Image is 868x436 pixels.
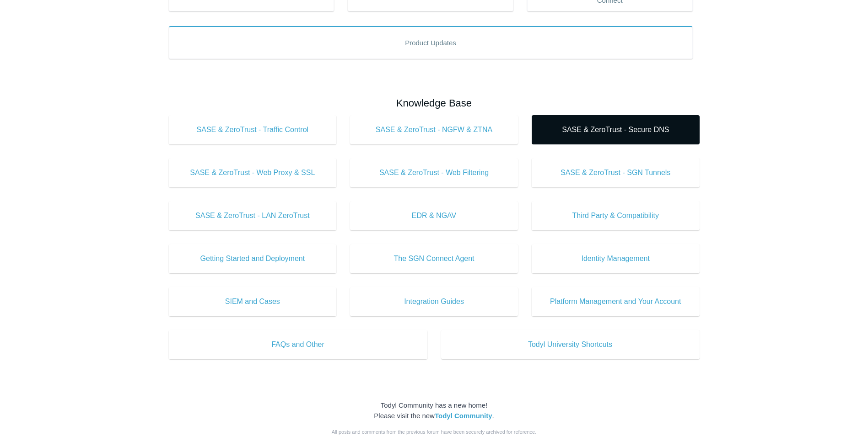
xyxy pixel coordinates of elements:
[183,253,323,264] span: Getting Started and Deployment
[532,244,700,273] a: Identity Management
[364,167,504,178] span: SASE & ZeroTrust - Web Filtering
[532,287,700,316] a: Platform Management and Your Account
[169,26,693,59] a: Product Updates
[364,253,504,264] span: The SGN Connect Agent
[169,96,700,111] h2: Knowledge Base
[350,244,518,273] a: The SGN Connect Agent
[532,158,700,187] a: SASE & ZeroTrust - SGN Tunnels
[532,201,700,230] a: Third Party & Compatibility
[350,158,518,187] a: SASE & ZeroTrust - Web Filtering
[183,210,323,221] span: SASE & ZeroTrust - LAN ZeroTrust
[350,201,518,230] a: EDR & NGAV
[545,167,686,178] span: SASE & ZeroTrust - SGN Tunnels
[169,287,337,316] a: SIEM and Cases
[350,287,518,316] a: Integration Guides
[435,412,492,420] a: Todyl Community
[169,244,337,273] a: Getting Started and Deployment
[350,115,518,144] a: SASE & ZeroTrust - NGFW & ZTNA
[545,296,686,307] span: Platform Management and Your Account
[183,167,323,178] span: SASE & ZeroTrust - Web Proxy & SSL
[169,158,337,187] a: SASE & ZeroTrust - Web Proxy & SSL
[169,115,337,144] a: SASE & ZeroTrust - Traffic Control
[455,339,686,350] span: Todyl University Shortcuts
[441,330,700,359] a: Todyl University Shortcuts
[169,400,700,421] div: Todyl Community has a new home! Please visit the new .
[183,124,323,135] span: SASE & ZeroTrust - Traffic Control
[545,210,686,221] span: Third Party & Compatibility
[545,124,686,135] span: SASE & ZeroTrust - Secure DNS
[364,124,504,135] span: SASE & ZeroTrust - NGFW & ZTNA
[169,428,700,436] div: All posts and comments from the previous forum have been securely archived for reference.
[183,339,414,350] span: FAQs and Other
[169,330,427,359] a: FAQs and Other
[532,115,700,144] a: SASE & ZeroTrust - Secure DNS
[169,201,337,230] a: SASE & ZeroTrust - LAN ZeroTrust
[364,296,504,307] span: Integration Guides
[183,296,323,307] span: SIEM and Cases
[364,210,504,221] span: EDR & NGAV
[545,253,686,264] span: Identity Management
